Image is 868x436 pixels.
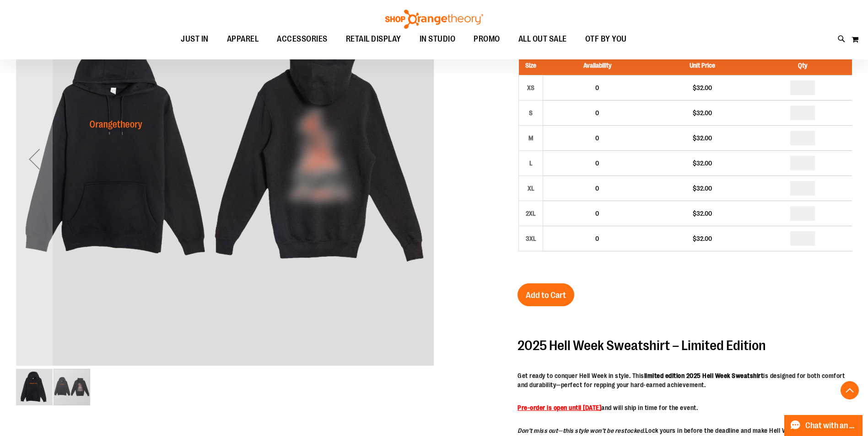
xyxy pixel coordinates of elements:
div: M [524,131,538,145]
div: L [524,156,538,170]
span: Add to Cart [526,290,566,300]
div: XS [524,81,538,95]
div: $32.00 [656,108,748,117]
button: Add to Cart [518,283,574,306]
strong: Pre-order is open until [DATE] [518,404,601,411]
th: Availability [543,56,652,75]
em: Don’t miss out—this style won’t be restocked. [518,427,645,434]
div: $32.00 [656,83,748,92]
p: and will ship in time for the event. [518,403,852,412]
div: $32.00 [656,209,748,218]
strong: limited edition 2025 Hell Week Sweatshirt [644,372,764,379]
span: 0 [595,84,599,91]
span: 0 [595,109,599,117]
div: S [524,106,538,120]
div: XL [524,181,538,195]
p: Lock yours in before the deadline and make Hell Week yours. [518,426,852,435]
div: $32.00 [656,234,748,243]
span: IN STUDIO [420,29,456,49]
p: Get ready to conquer Hell Week in style. This is designed for both comfort and durability—perfect... [518,371,852,389]
h2: 2025 Hell Week Sweatshirt – Limited Edition [518,338,852,353]
th: Size [519,56,543,75]
div: 2XL [524,207,538,220]
span: APPAREL [227,29,259,49]
span: ACCESSORIES [277,29,328,49]
span: 0 [595,160,599,167]
th: Qty [753,56,852,75]
span: 0 [595,185,599,192]
span: JUST IN [181,29,209,49]
div: $32.00 [656,184,748,193]
span: PROMO [474,29,500,49]
span: OTF BY YOU [585,29,627,49]
div: image 1 of 2 [16,368,54,406]
div: $32.00 [656,159,748,168]
div: 3XL [524,232,538,245]
img: Shop Orangetheory [384,10,485,29]
div: $32.00 [656,133,748,143]
span: Chat with an Expert [805,421,857,430]
span: 0 [595,210,599,217]
img: 2025 Hell Week Hooded Sweatshirt [16,369,53,405]
th: Unit Price [651,56,753,75]
span: 0 [595,134,599,142]
span: 0 [595,235,599,242]
div: image 2 of 2 [54,368,90,406]
span: RETAIL DISPLAY [346,29,401,49]
button: Chat with an Expert [784,415,863,436]
button: Back To Top [841,381,859,399]
span: ALL OUT SALE [518,29,567,49]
